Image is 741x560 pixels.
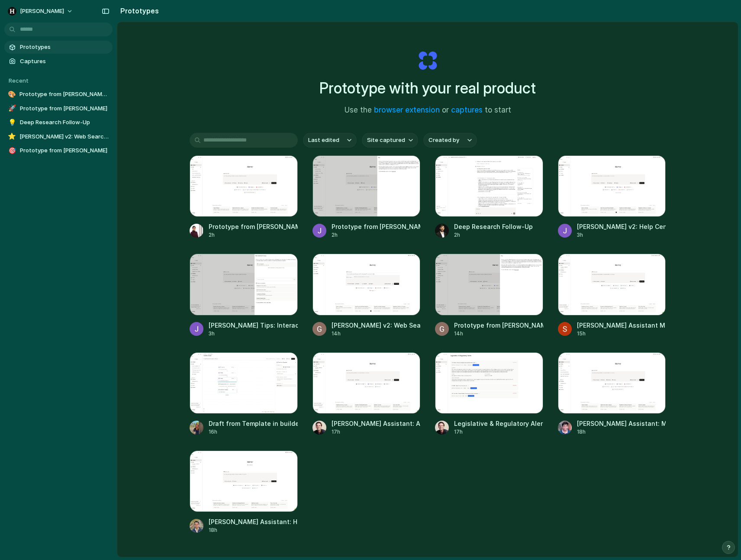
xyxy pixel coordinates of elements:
[423,133,477,148] button: Created by
[454,419,543,428] div: Legislative & Regulatory Alert Tracker
[190,155,298,239] a: Prototype from Harvey AssistantPrototype from [PERSON_NAME] Assistant2h
[19,90,109,99] span: Prototype from [PERSON_NAME] Assistant
[303,133,357,148] button: Last edited
[8,90,16,99] div: 🎨
[454,222,533,231] div: Deep Research Follow-Up
[209,517,298,526] div: [PERSON_NAME] Assistant: Help Button Addition
[4,116,113,129] a: 💡Deep Research Follow-Up
[4,41,113,54] a: Prototypes
[577,419,666,428] div: [PERSON_NAME] Assistant: Matters Menu & [PERSON_NAME]
[209,321,298,330] div: [PERSON_NAME] Tips: Interactive Help Panel
[577,222,666,231] div: [PERSON_NAME] v2: Help Center Addition
[313,155,421,239] a: Prototype from Harvey TipsPrototype from [PERSON_NAME]2h
[558,352,666,436] a: Harvey Assistant: Matters Menu & Grid Page[PERSON_NAME] Assistant: Matters Menu & [PERSON_NAME]18h
[308,136,339,145] span: Last edited
[454,330,543,338] div: 14h
[577,231,666,239] div: 3h
[454,321,543,330] div: Prototype from [PERSON_NAME]
[367,136,405,145] span: Site captured
[454,231,533,239] div: 2h
[577,321,666,330] div: [PERSON_NAME] Assistant Mock Analysis
[577,330,666,338] div: 15h
[20,146,109,155] span: Prototype from [PERSON_NAME]
[345,105,511,116] span: Use the or to start
[319,77,536,100] h1: Prototype with your real product
[332,330,421,338] div: 14h
[20,43,109,51] span: Prototypes
[4,144,113,157] a: 🎯Prototype from [PERSON_NAME]
[190,254,298,337] a: Harvey Tips: Interactive Help Panel[PERSON_NAME] Tips: Interactive Help Panel3h
[209,428,298,436] div: 16h
[435,352,543,436] a: Legislative & Regulatory Alert Tracker Legislative & Regulatory Alert Tracker17h
[332,321,421,330] div: [PERSON_NAME] v2: Web Search Banner and Placement
[313,254,421,337] a: Harvey v2: Web Search Banner and Placement[PERSON_NAME] v2: Web Search Banner and Placement14h
[209,330,298,338] div: 3h
[332,231,421,239] div: 2h
[20,118,109,127] span: Deep Research Follow-Up
[117,6,159,16] h2: Prototypes
[332,222,421,231] div: Prototype from [PERSON_NAME]
[4,88,113,101] a: 🎨Prototype from [PERSON_NAME] Assistant
[577,428,666,436] div: 18h
[558,254,666,337] a: Harvey Assistant Mock Analysis[PERSON_NAME] Assistant Mock Analysis15h
[20,57,109,66] span: Captures
[374,106,440,114] a: browser extension
[4,102,113,115] a: 🚀Prototype from [PERSON_NAME]
[362,133,418,148] button: Site captured
[451,106,483,114] a: captures
[8,118,16,127] div: 💡
[332,419,421,428] div: [PERSON_NAME] Assistant: Alerts & Analytics Dashboard
[332,428,421,436] div: 17h
[20,7,64,16] span: [PERSON_NAME]
[454,428,543,436] div: 17h
[313,352,421,436] a: Harvey Assistant: Alerts & Analytics Dashboard[PERSON_NAME] Assistant: Alerts & Analytics Dashboa...
[435,254,543,337] a: Prototype from Harvey TipsPrototype from [PERSON_NAME]14h
[20,104,109,113] span: Prototype from [PERSON_NAME]
[558,155,666,239] a: Harvey v2: Help Center Addition[PERSON_NAME] v2: Help Center Addition3h
[4,130,113,143] a: ⭐[PERSON_NAME] v2: Web Search Banner and Placement
[209,231,298,239] div: 2h
[9,77,29,84] span: Recent
[4,4,77,18] button: [PERSON_NAME]
[190,451,298,534] a: Harvey Assistant: Help Button Addition[PERSON_NAME] Assistant: Help Button Addition18h
[428,136,459,145] span: Created by
[8,132,16,141] div: ⭐
[4,55,113,68] a: Captures
[8,104,16,113] div: 🚀
[209,419,298,428] div: Draft from Template in builder
[19,132,109,141] span: [PERSON_NAME] v2: Web Search Banner and Placement
[190,352,298,436] a: Draft from Template in builderDraft from Template in builder16h
[435,155,543,239] a: Deep Research Follow-UpDeep Research Follow-Up2h
[8,146,16,155] div: 🎯
[209,222,298,231] div: Prototype from [PERSON_NAME] Assistant
[209,526,298,534] div: 18h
